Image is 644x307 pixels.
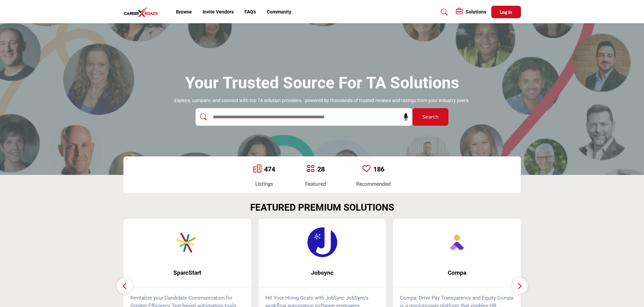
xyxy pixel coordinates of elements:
img: Compa [440,225,474,259]
span: Jobsync [269,268,376,277]
h1: Your Trusted Source for TA Solutions [185,72,459,93]
b: SparcStart [134,264,241,282]
a: Invite Vendors [203,9,234,14]
a: Community [267,9,291,14]
a: 186 [373,165,384,173]
a: Search [434,7,452,18]
a: Browse [176,9,192,14]
div: Recommended [356,180,391,188]
div: Solutions [456,8,486,16]
img: Site Logo [123,6,162,18]
b: Jobsync [269,264,376,282]
span: Compa [403,268,510,277]
span: SparcStart [134,268,241,277]
div: Listings [253,180,275,188]
a: Compa [393,264,521,282]
a: Go to Recommended [362,164,371,174]
b: Compa [403,264,510,282]
div: Featured [305,180,326,188]
p: Explore, compare, and connect with top TA solution providers - powered by thousands of trusted re... [174,97,470,104]
span: Log In [500,9,512,15]
a: 474 [264,165,275,173]
img: Jobsync [305,225,339,259]
button: Search [412,108,448,126]
h5: Solutions [466,9,486,15]
a: SparcStart [124,264,251,282]
a: FAQ's [244,9,256,14]
button: Log In [491,6,521,18]
a: Jobsync [259,264,386,282]
span: Search [422,114,438,121]
h2: FEATURED PREMIUM SOLUTIONS [250,202,394,213]
a: Go to Featured [306,164,315,174]
a: 28 [317,165,325,173]
img: SparcStart [171,225,204,259]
